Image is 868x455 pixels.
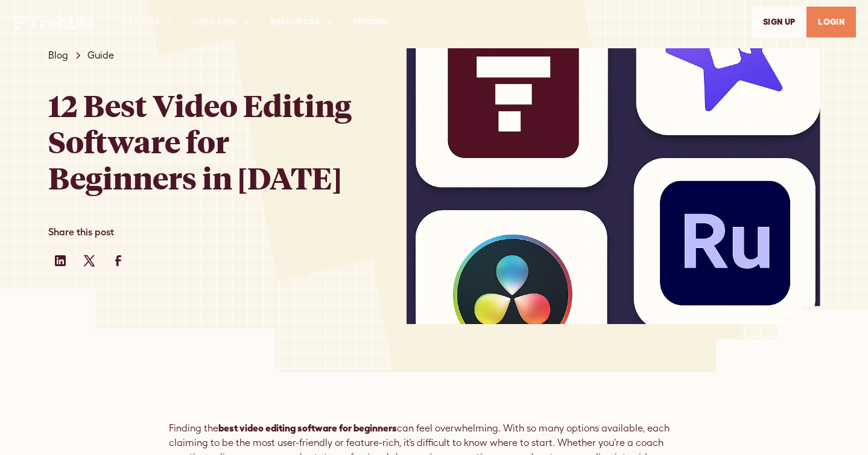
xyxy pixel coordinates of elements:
div: FEATURES [119,16,159,28]
div: Share this post [48,224,114,239]
img: Trebble Logo - AI Podcast Editor [12,15,95,30]
h1: 12 Best Video Editing Software for Beginners in [DATE] [48,87,358,196]
a: SIGn UP [752,7,806,37]
a: PRICING [344,1,397,43]
a: Blog [48,48,68,63]
div: RESOURCES [261,1,344,43]
strong: best video editing software for beginners [218,422,397,433]
div: FEATURES [109,1,183,43]
div: USE CASES [183,1,261,43]
div: RESOURCES [271,16,320,28]
a: home [12,14,95,29]
a: Guide [87,48,114,63]
div: USE CASES [193,16,237,28]
a: LOGIN [806,7,856,37]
